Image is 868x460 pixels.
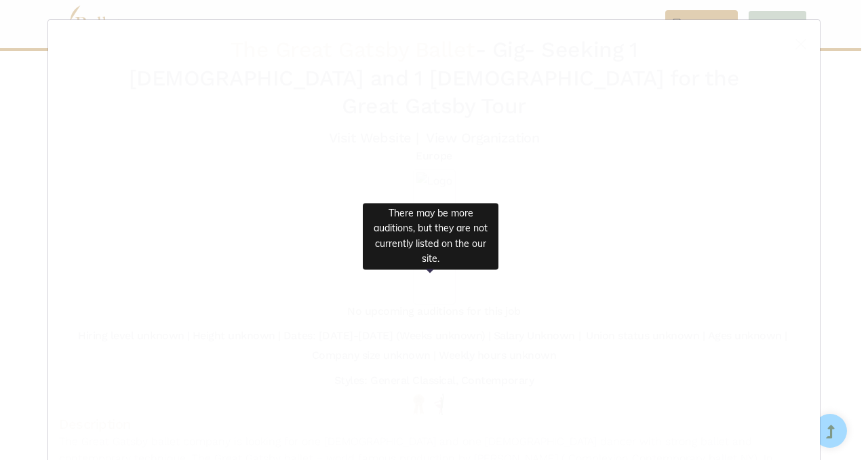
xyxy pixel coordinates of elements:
h5: Union status unknown | [586,329,705,343]
h5: No upcoming auditions for this job [347,305,521,319]
h2: - - Seeking 1 [DEMOGRAPHIC_DATA] and 1 [DEMOGRAPHIC_DATA] for the Great Gatsby Tour [121,36,747,121]
img: All [434,394,444,415]
span: The Great Gatsby Ballet [231,37,475,62]
a: Visit Website | [329,130,419,146]
span: Gig [492,37,525,62]
h4: Description [59,415,809,433]
h5: Ages unknown | [708,329,787,343]
h5: Dates: [DATE]-[DATE] (Weeks unknown) | [283,329,491,343]
h5: Europe [416,149,452,164]
h5: Company size unknown | [312,349,436,363]
a: View Organization [426,130,539,146]
h5: Weekly hours unknown [439,349,556,363]
img: Logo [413,169,456,305]
h5: Hiring level unknown | [78,329,189,343]
h5: Salary Unknown | [494,329,580,343]
h5: Height unknown | [193,329,281,343]
img: National [410,394,427,415]
div: There may be more auditions, but they are not currently listed on the our site. [363,203,498,269]
h5: Styles: General Classical, Contemporary [334,374,534,388]
button: Close [793,36,809,52]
